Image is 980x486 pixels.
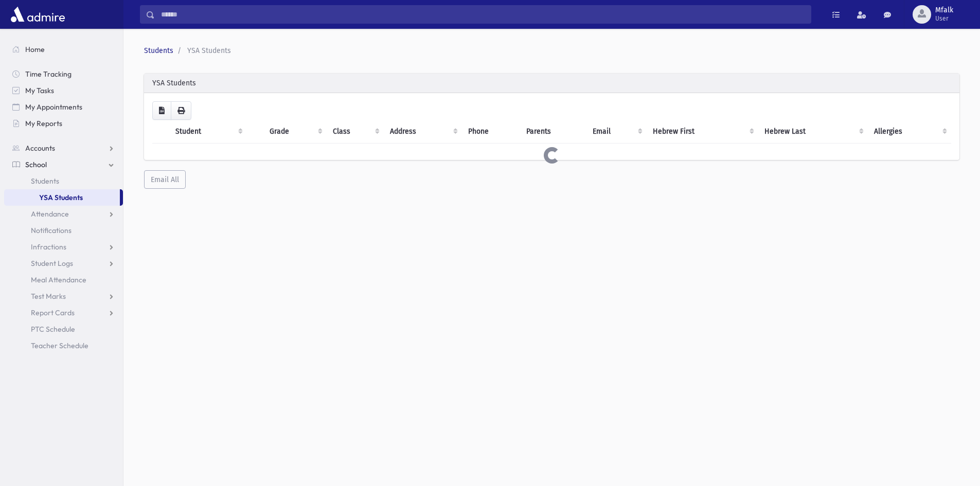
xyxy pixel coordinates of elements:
span: Report Cards [31,308,75,317]
span: Mfalk [935,6,953,14]
span: My Appointments [25,102,82,112]
a: Accounts [4,140,123,156]
a: School [4,156,123,173]
span: Home [25,45,45,54]
span: Test Marks [31,292,66,301]
a: My Reports [4,115,123,132]
a: Student Logs [4,255,123,272]
th: Student [169,120,247,143]
th: Grade [263,120,326,143]
th: Class [327,120,384,143]
a: Infractions [4,239,123,255]
th: Address [384,120,462,143]
th: Email [586,120,647,143]
span: Student Logs [31,259,73,268]
span: My Tasks [25,86,54,95]
div: YSA Students [144,74,959,93]
a: Teacher Schedule [4,337,123,354]
a: Meal Attendance [4,272,123,288]
a: Attendance [4,206,123,222]
th: Hebrew First [647,120,758,143]
button: Email All [144,170,186,189]
input: Search [155,5,811,24]
span: Notifications [31,226,72,235]
a: My Appointments [4,99,123,115]
img: AdmirePro [8,4,67,25]
a: Home [4,41,123,58]
th: Allergies [868,120,951,143]
a: Report Cards [4,304,123,321]
th: Phone [462,120,520,143]
th: Hebrew Last [758,120,868,143]
span: School [25,160,47,169]
span: Time Tracking [25,69,72,79]
span: Meal Attendance [31,275,86,284]
a: Notifications [4,222,123,239]
a: My Tasks [4,82,123,99]
span: Teacher Schedule [31,341,88,350]
a: Students [4,173,123,189]
th: Parents [520,120,586,143]
a: Time Tracking [4,66,123,82]
nav: breadcrumb [144,45,955,56]
button: CSV [152,101,171,120]
a: Students [144,46,173,55]
a: Test Marks [4,288,123,304]
a: YSA Students [4,189,120,206]
span: PTC Schedule [31,325,75,334]
span: User [935,14,953,23]
span: Students [31,176,59,186]
span: Infractions [31,242,66,251]
a: PTC Schedule [4,321,123,337]
span: YSA Students [187,46,231,55]
span: Attendance [31,209,69,219]
span: My Reports [25,119,62,128]
button: Print [171,101,191,120]
span: Accounts [25,143,55,153]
